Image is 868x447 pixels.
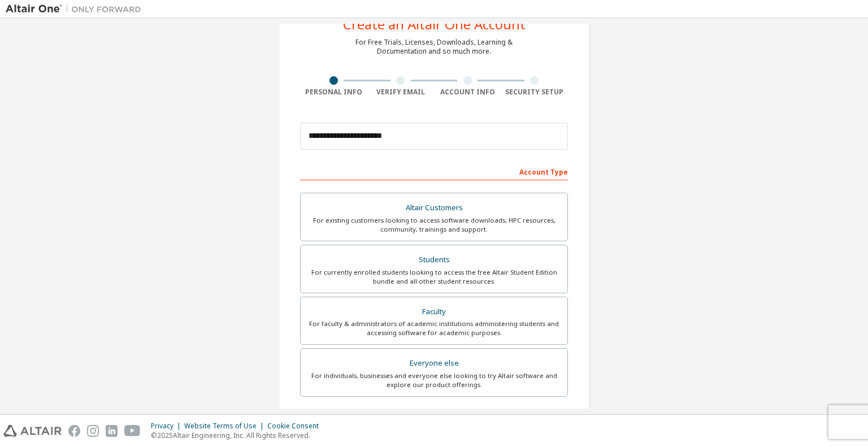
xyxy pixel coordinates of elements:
[87,425,99,437] img: instagram.svg
[124,425,141,437] img: youtube.svg
[343,18,526,31] div: Create an Altair One Account
[307,216,561,234] div: For existing customers looking to access software downloads, HPC resources, community, trainings ...
[6,3,147,15] img: Altair One
[307,371,561,389] div: For individuals, businesses and everyone else looking to try Altair software and explore our prod...
[151,431,325,440] p: © 2025 Altair Engineering, Inc. All Rights Reserved.
[267,422,325,431] div: Cookie Consent
[307,268,561,286] div: For currently enrolled students looking to access the free Altair Student Edition bundle and all ...
[501,88,568,97] div: Security Setup
[307,319,561,337] div: For faculty & administrators of academic institutions administering students and accessing softwa...
[307,304,561,320] div: Faculty
[434,88,501,97] div: Account Info
[300,162,568,180] div: Account Type
[68,425,80,437] img: facebook.svg
[106,425,118,437] img: linkedin.svg
[367,88,435,97] div: Verify Email
[307,200,561,216] div: Altair Customers
[151,422,184,431] div: Privacy
[3,425,62,437] img: altair_logo.svg
[300,88,367,97] div: Personal Info
[355,38,513,56] div: For Free Trials, Licenses, Downloads, Learning & Documentation and so much more.
[307,252,561,268] div: Students
[184,422,267,431] div: Website Terms of Use
[307,355,561,371] div: Everyone else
